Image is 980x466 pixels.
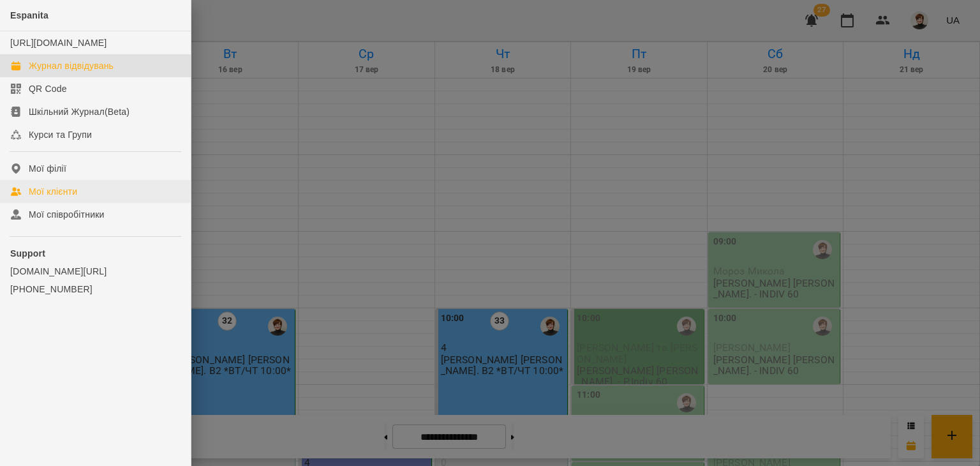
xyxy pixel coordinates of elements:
[10,247,181,260] p: Support
[29,208,105,221] div: Мої співробітники
[10,283,181,296] a: [PHONE_NUMBER]
[29,82,67,95] div: QR Code
[29,162,66,175] div: Мої філії
[29,59,114,72] div: Журнал відвідувань
[10,10,48,20] span: Espanita
[10,38,107,48] a: [URL][DOMAIN_NAME]
[29,128,92,141] div: Курси та Групи
[10,265,181,278] a: [DOMAIN_NAME][URL]
[29,185,77,198] div: Мої клієнти
[29,105,130,118] div: Шкільний Журнал(Beta)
